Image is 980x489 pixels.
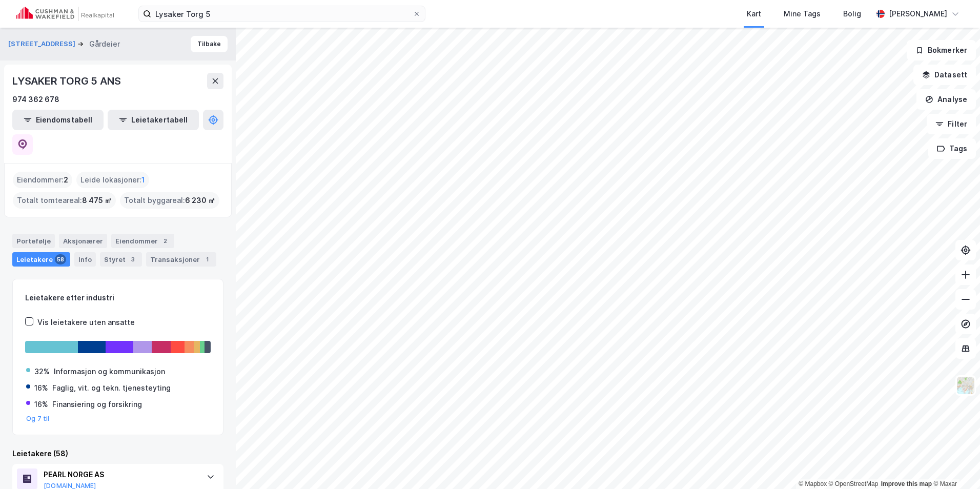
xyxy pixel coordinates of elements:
[12,110,104,130] button: Eiendomstabell
[12,234,55,248] div: Portefølje
[913,65,976,85] button: Datasett
[74,252,96,267] div: Info
[64,174,68,186] span: 2
[185,194,215,207] span: 6 230 ㎡
[881,480,932,487] a: Improve this map
[34,398,48,411] div: 16%
[13,172,72,188] div: Eiendommer :
[8,39,77,49] button: [STREET_ADDRESS]
[111,234,174,248] div: Eiendommer
[25,292,211,304] div: Leietakere etter industri
[13,192,116,209] div: Totalt tomteareal :
[100,252,142,267] div: Styret
[120,192,219,209] div: Totalt byggareal :
[907,40,976,60] button: Bokmerker
[12,93,59,106] div: 974 362 678
[929,440,980,489] div: Kontrollprogram for chat
[747,8,761,20] div: Kart
[12,73,122,89] div: LYSAKER TORG 5 ANS
[34,382,48,394] div: 16%
[16,7,114,21] img: cushman-wakefield-realkapital-logo.202ea83816669bd177139c58696a8fa1.svg
[146,252,216,267] div: Transaksjoner
[108,110,199,130] button: Leietakertabell
[843,8,861,20] div: Bolig
[76,172,149,188] div: Leide lokasjoner :
[26,415,50,423] button: Og 7 til
[191,36,228,52] button: Tilbake
[55,254,66,264] div: 58
[784,8,821,20] div: Mine Tags
[82,194,112,207] span: 8 475 ㎡
[54,365,165,378] div: Informasjon og kommunikasjon
[160,236,170,246] div: 2
[128,254,138,264] div: 3
[12,252,70,267] div: Leietakere
[44,468,196,481] div: PEARL NORGE AS
[52,382,171,394] div: Faglig, vit. og tekn. tjenesteyting
[927,114,976,134] button: Filter
[929,440,980,489] iframe: Chat Widget
[59,234,107,248] div: Aksjonærer
[956,376,975,395] img: Z
[889,8,947,20] div: [PERSON_NAME]
[12,447,223,460] div: Leietakere (58)
[141,174,145,186] span: 1
[799,480,827,487] a: Mapbox
[52,398,142,411] div: Finansiering og forsikring
[37,316,135,329] div: Vis leietakere uten ansatte
[916,89,976,110] button: Analyse
[89,38,120,50] div: Gårdeier
[34,365,50,378] div: 32%
[928,138,976,159] button: Tags
[202,254,212,264] div: 1
[151,6,413,22] input: Søk på adresse, matrikkel, gårdeiere, leietakere eller personer
[829,480,879,487] a: OpenStreetMap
